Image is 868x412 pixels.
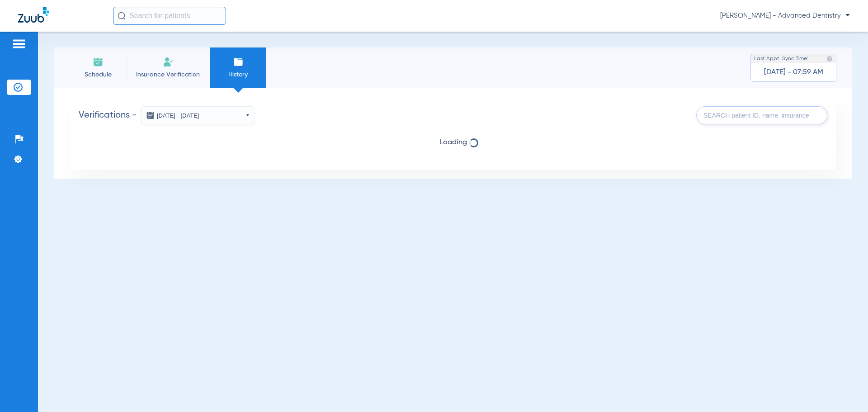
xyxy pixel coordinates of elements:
h2: Verifications - [79,106,254,124]
img: Manual Insurance Verification [163,57,174,67]
img: date icon [146,111,155,120]
img: Schedule [93,57,104,67]
img: History [233,57,244,67]
span: Loading [79,138,827,147]
img: last sync help info [826,56,833,62]
span: [DATE] - 07:59 AM [764,68,823,77]
span: Last Appt. Sync Time: [754,54,808,63]
span: History [217,70,259,79]
img: Zuub Logo [18,7,49,23]
button: [DATE] - [DATE] [141,106,254,124]
span: Insurance Verification [133,70,203,79]
span: Schedule [76,70,119,79]
img: Search Icon [118,12,126,20]
input: SEARCH patient ID, name, insurance [696,106,827,124]
input: Search for patients [113,7,226,25]
img: hamburger-icon [12,38,26,49]
span: [PERSON_NAME] - Advanced Dentistry [720,11,850,20]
